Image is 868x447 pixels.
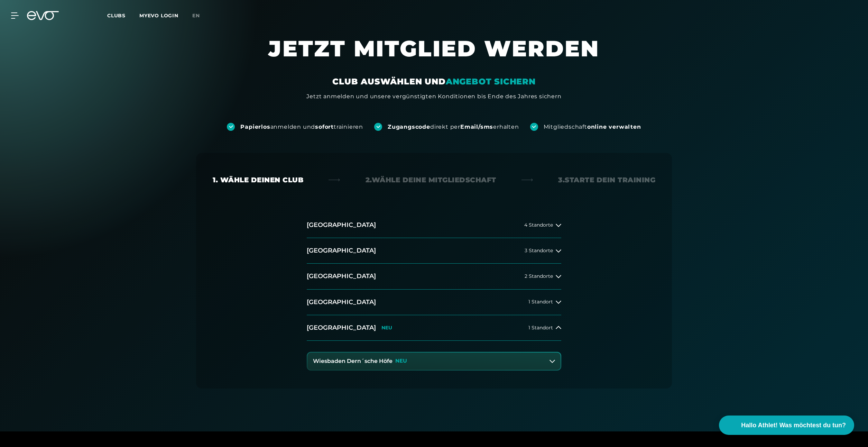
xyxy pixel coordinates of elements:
[313,358,393,364] h3: Wiesbaden Dern´sche Höfe
[307,298,376,307] h2: [GEOGRAPHIC_DATA]
[213,175,303,185] div: 1. Wähle deinen Club
[558,175,655,185] div: 3. Starte dein Training
[460,124,493,130] strong: Email/sms
[307,238,561,264] button: [GEOGRAPHIC_DATA]3 Standorte
[381,325,392,331] p: NEU
[587,124,641,130] strong: online verwalten
[307,290,561,315] button: [GEOGRAPHIC_DATA]1 Standort
[741,421,846,430] span: Hallo Athlet! Was möchtest du tun?
[307,353,561,370] button: Wiesbaden Dern´sche HöfeNEU
[192,12,208,20] a: en
[307,323,376,332] h2: [GEOGRAPHIC_DATA]
[525,248,553,253] span: 3 Standorte
[227,35,641,76] h1: JETZT MITGLIED WERDEN
[192,12,200,19] span: en
[307,272,376,281] h2: [GEOGRAPHIC_DATA]
[388,123,519,131] div: direkt per erhalten
[395,358,407,364] p: NEU
[107,12,126,19] span: Clubs
[307,264,561,289] button: [GEOGRAPHIC_DATA]2 Standorte
[240,124,270,130] strong: Papierlos
[544,123,641,131] div: Mitgliedschaft
[528,299,553,304] span: 1 Standort
[524,222,553,228] span: 4 Standorte
[240,123,363,131] div: anmelden und trainieren
[307,246,376,255] h2: [GEOGRAPHIC_DATA]
[307,212,561,238] button: [GEOGRAPHIC_DATA]4 Standorte
[528,325,553,330] span: 1 Standort
[315,124,334,130] strong: sofort
[525,274,553,279] span: 2 Standorte
[306,92,561,101] div: Jetzt anmelden und unsere vergünstigten Konditionen bis Ende des Jahres sichern
[332,76,535,87] div: CLUB AUSWÄHLEN UND
[307,315,561,341] button: [GEOGRAPHIC_DATA]NEU1 Standort
[307,221,376,229] h2: [GEOGRAPHIC_DATA]
[107,12,139,19] a: Clubs
[719,416,854,435] button: Hallo Athlet! Was möchtest du tun?
[446,76,536,86] em: ANGEBOT SICHERN
[366,175,496,185] div: 2. Wähle deine Mitgliedschaft
[139,12,178,19] a: MYEVO LOGIN
[388,124,430,130] strong: Zugangscode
